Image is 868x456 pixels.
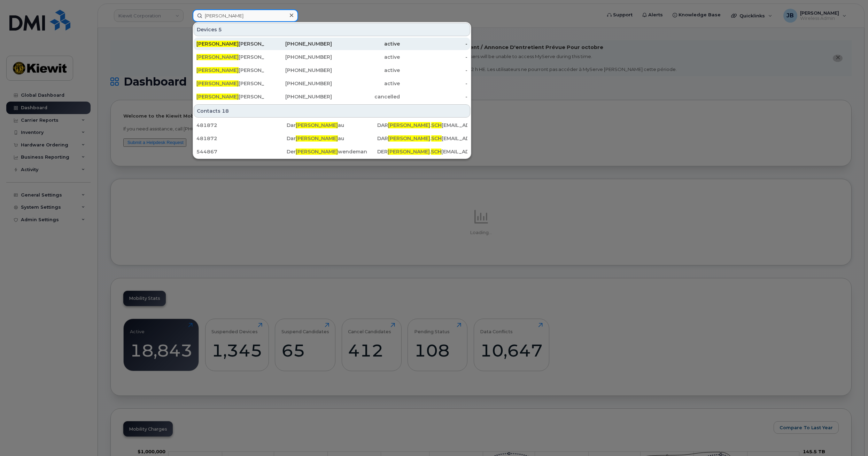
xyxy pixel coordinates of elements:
span: [PERSON_NAME] [196,54,239,60]
span: [PERSON_NAME] [196,67,239,73]
span: SCH [431,149,441,155]
a: 481872Dar[PERSON_NAME]auDAR[PERSON_NAME].SCH[EMAIL_ADDRESS][PERSON_NAME][DOMAIN_NAME] [194,119,470,131]
div: [PERSON_NAME] [196,40,264,47]
div: [PHONE_NUMBER] [264,80,332,87]
div: [PERSON_NAME] [196,54,264,61]
span: 5 [218,26,222,33]
div: DAR . [EMAIL_ADDRESS][PERSON_NAME][DOMAIN_NAME] [377,135,467,142]
div: [PERSON_NAME] [196,80,264,87]
div: 544867 [196,148,287,155]
span: 18 [222,107,229,114]
div: active [332,40,400,47]
div: [PERSON_NAME] [196,93,264,100]
div: [PHONE_NUMBER] [264,67,332,74]
a: [PERSON_NAME][PERSON_NAME][PHONE_NUMBER]active- [194,77,470,90]
div: DAR . [EMAIL_ADDRESS][PERSON_NAME][DOMAIN_NAME] [377,122,467,129]
div: active [332,80,400,87]
span: [PERSON_NAME] [388,149,430,155]
div: [PHONE_NUMBER] [264,40,332,47]
a: [PERSON_NAME][PERSON_NAME][PHONE_NUMBER]cancelled- [194,90,470,103]
div: [PHONE_NUMBER] [264,54,332,61]
div: - [400,40,468,47]
div: [PERSON_NAME] [196,67,264,74]
div: - [400,80,468,87]
span: [PERSON_NAME] [296,135,338,142]
a: [PERSON_NAME][PERSON_NAME][PHONE_NUMBER]active- [194,38,470,50]
span: [PERSON_NAME] [196,80,239,87]
div: Contacts [194,104,470,118]
div: Der wendeman [287,148,377,155]
div: DER . [EMAIL_ADDRESS][PERSON_NAME][DOMAIN_NAME] [377,148,467,155]
span: [PERSON_NAME] [388,122,430,128]
div: active [332,54,400,61]
span: [PERSON_NAME] [196,94,239,100]
div: active [332,67,400,74]
span: [PERSON_NAME] [196,41,239,47]
div: Devices [194,23,470,36]
span: SCH [431,135,442,142]
div: Dar au [287,135,377,142]
div: - [400,67,468,74]
a: 544867Der[PERSON_NAME]wendemanDER[PERSON_NAME].SCH[EMAIL_ADDRESS][PERSON_NAME][DOMAIN_NAME] [194,145,470,158]
div: Dar au [287,122,377,129]
div: 481872 [196,122,287,129]
div: 481872 [196,135,287,142]
div: - [400,54,468,61]
span: SCH [431,122,442,128]
div: cancelled [332,93,400,100]
a: 481872Dar[PERSON_NAME]auDAR[PERSON_NAME].SCH[EMAIL_ADDRESS][PERSON_NAME][DOMAIN_NAME] [194,132,470,145]
span: [PERSON_NAME] [296,122,338,128]
span: [PERSON_NAME] [388,135,430,142]
iframe: Messenger Launcher [838,426,863,451]
a: [PERSON_NAME][PERSON_NAME][PHONE_NUMBER]active- [194,64,470,77]
div: - [400,93,468,100]
div: [PHONE_NUMBER] [264,93,332,100]
a: [PERSON_NAME][PERSON_NAME][PHONE_NUMBER]active- [194,51,470,63]
span: [PERSON_NAME] [296,149,338,155]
